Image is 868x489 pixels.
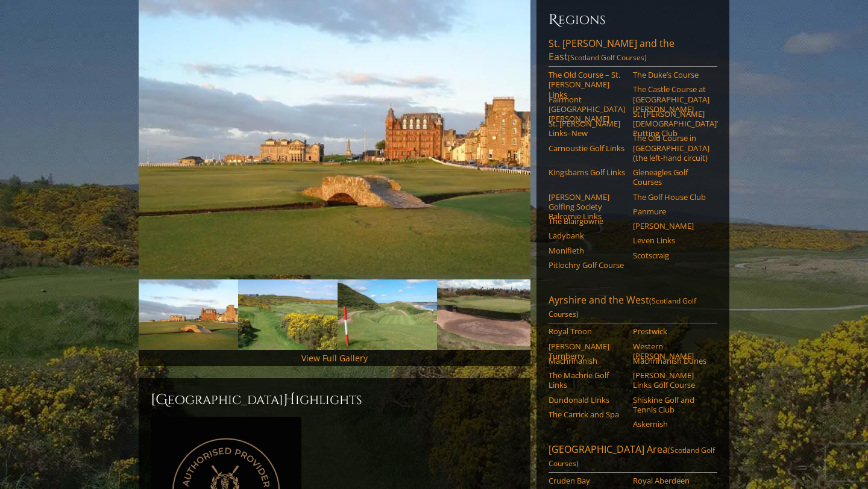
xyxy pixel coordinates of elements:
a: Royal Aberdeen [633,476,709,485]
a: View Full Gallery [301,352,368,364]
span: (Scotland Golf Courses) [568,52,647,63]
a: Panmure [633,207,709,216]
a: The Castle Course at [GEOGRAPHIC_DATA][PERSON_NAME] [633,84,709,114]
a: St. [PERSON_NAME] and the East(Scotland Golf Courses) [549,37,717,67]
a: [PERSON_NAME] Turnberry [549,341,625,361]
a: The Old Course in [GEOGRAPHIC_DATA] (the left-hand circuit) [633,133,709,163]
span: H [283,390,295,410]
a: The Golf House Club [633,192,709,202]
a: Fairmont [GEOGRAPHIC_DATA][PERSON_NAME] [549,95,625,124]
a: Pitlochry Golf Course [549,260,625,270]
a: Ladybank [549,231,625,240]
a: [GEOGRAPHIC_DATA] Area(Scotland Golf Courses) [549,443,717,473]
a: Leven Links [633,235,709,245]
a: Machrihanish Dunes [633,356,709,366]
a: Machrihanish [549,356,625,366]
a: [PERSON_NAME] Links Golf Course [633,370,709,390]
a: St. [PERSON_NAME] Links–New [549,119,625,139]
a: The Carrick and Spa [549,410,625,419]
h2: [GEOGRAPHIC_DATA] ighlights [151,390,518,410]
a: Western [PERSON_NAME] [633,341,709,361]
a: Scotscraig [633,251,709,260]
a: Askernish [633,419,709,429]
a: Ayrshire and the West(Scotland Golf Courses) [549,293,717,323]
a: St. [PERSON_NAME] [DEMOGRAPHIC_DATA]’ Putting Club [633,109,709,139]
a: Prestwick [633,326,709,336]
a: [PERSON_NAME] Golfing Society Balcomie Links [549,192,625,222]
a: The Duke’s Course [633,70,709,79]
a: Dundonald Links [549,395,625,405]
a: Royal Troon [549,326,625,336]
h6: Regions [549,10,717,30]
a: Carnoustie Golf Links [549,143,625,153]
a: The Old Course – St. [PERSON_NAME] Links [549,70,625,99]
a: Monifieth [549,246,625,255]
a: [PERSON_NAME] [633,221,709,231]
a: The Blairgowrie [549,216,625,226]
a: Gleneagles Golf Courses [633,167,709,187]
a: The Machrie Golf Links [549,370,625,390]
a: Cruden Bay [549,476,625,485]
a: Kingsbarns Golf Links [549,167,625,177]
a: Shiskine Golf and Tennis Club [633,395,709,415]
